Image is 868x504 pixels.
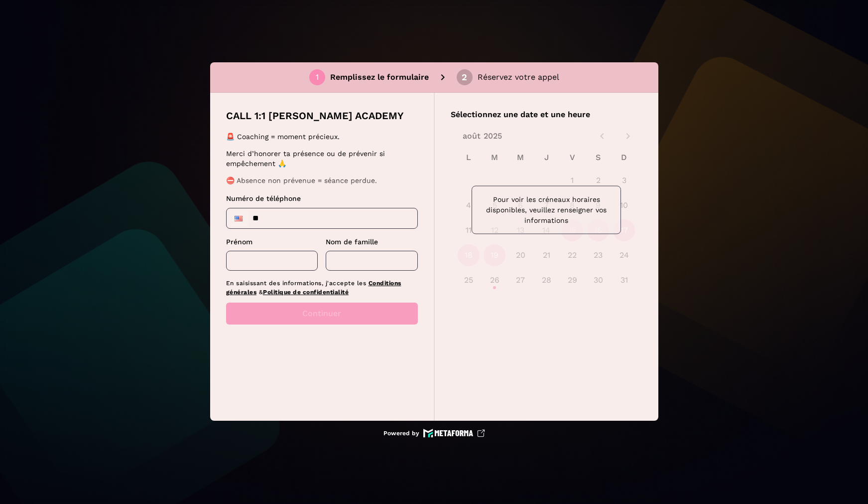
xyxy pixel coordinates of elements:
p: Réservez votre appel [478,71,559,83]
p: Pour voir les créneaux horaires disponibles, veuillez renseigner vos informations [480,194,613,226]
p: Remplissez le formulaire [330,71,429,83]
div: 2 [462,73,467,82]
div: United States: + 1 [229,210,248,226]
p: 🚨 Coaching = moment précieux. [226,132,415,142]
p: En saisissant des informations, j'accepte les [226,279,418,297]
p: Powered by [383,429,419,437]
a: Powered by [383,429,485,438]
div: 1 [316,73,319,82]
a: Conditions générales [226,280,401,296]
p: CALL 1:1 [PERSON_NAME] ACADEMY [226,109,404,123]
span: Nom de famille [326,238,378,246]
span: & [259,289,263,296]
p: Merci d’honorer ta présence ou de prévenir si empêchement 🙏 [226,149,415,168]
span: Prénom [226,238,252,246]
p: Sélectionnez une date et une heure [451,109,642,121]
span: Numéro de téléphone [226,194,301,202]
a: Politique de confidentialité [263,289,349,296]
p: ⛔ Absence non prévenue = séance perdue. [226,175,415,185]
